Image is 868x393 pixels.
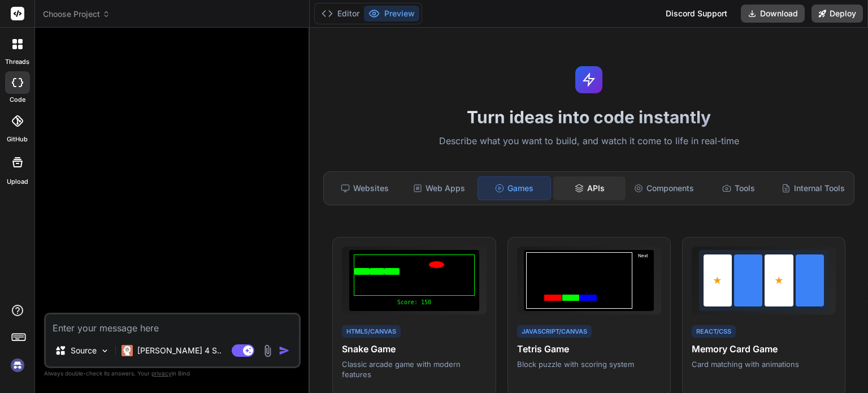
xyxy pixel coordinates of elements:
div: Discord Support [659,5,734,23]
p: Source [71,345,97,356]
div: HTML5/Canvas [342,325,401,338]
p: [PERSON_NAME] 4 S.. [137,345,222,356]
div: Games [478,176,551,200]
button: Deploy [811,5,863,23]
div: Components [628,176,700,200]
span: privacy [151,370,172,377]
div: Websites [328,176,401,200]
img: Claude 4 Sonnet [121,345,133,356]
p: Always double-check its answers. Your in Bind [44,368,301,379]
div: Next [635,252,652,309]
label: threads [5,57,29,67]
button: Preview [364,6,419,21]
div: Tools [702,176,775,200]
div: Internal Tools [777,176,849,200]
div: Web Apps [403,176,475,200]
div: React/CSS [692,325,736,338]
label: Upload [7,177,28,187]
p: Card matching with animations [692,359,836,369]
h1: Turn ideas into code instantly [316,107,861,127]
p: Block puzzle with scoring system [517,359,661,369]
div: APIs [553,176,626,200]
div: Score: 150 [354,298,475,306]
h4: Memory Card Game [692,342,836,356]
img: icon [279,345,290,356]
label: GitHub [7,135,28,144]
img: attachment [261,344,274,357]
button: Download [741,5,805,23]
h4: Tetris Game [517,342,661,356]
span: Choose Project [43,8,110,20]
img: Pick Models [100,346,110,356]
div: JavaScript/Canvas [517,325,592,338]
button: Editor [317,6,364,21]
img: signin [8,356,27,375]
h4: Snake Game [342,342,486,356]
label: code [10,95,25,105]
p: Describe what you want to build, and watch it come to life in real-time [316,134,861,149]
p: Classic arcade game with modern features [342,359,486,379]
